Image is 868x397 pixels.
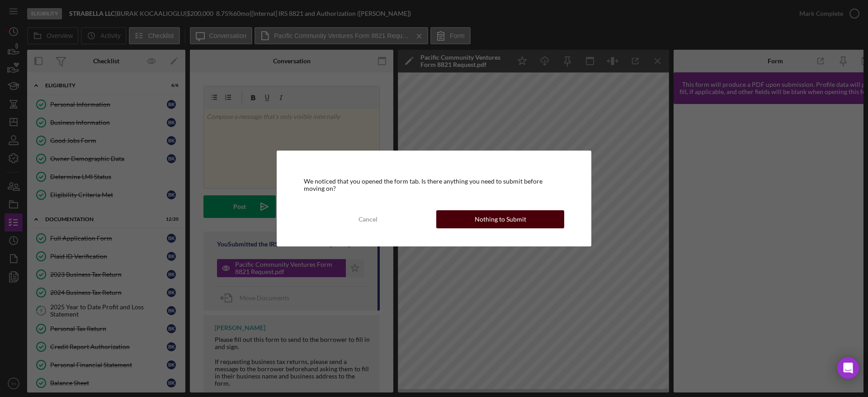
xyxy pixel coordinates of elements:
[304,178,564,192] div: We noticed that you opened the form tab. Is there anything you need to submit before moving on?
[837,357,859,379] div: Open Intercom Messenger
[304,210,432,228] button: Cancel
[436,210,564,228] button: Nothing to Submit
[359,210,377,228] div: Cancel
[475,210,526,228] div: Nothing to Submit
